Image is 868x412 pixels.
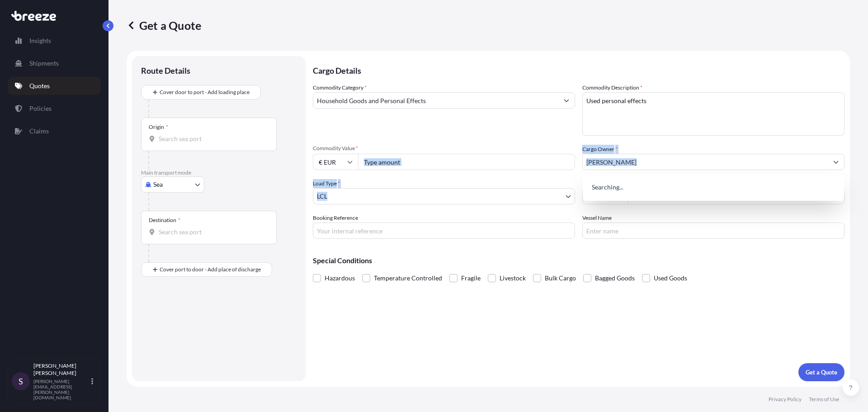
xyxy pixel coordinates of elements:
[313,223,575,239] input: Your internal reference
[313,92,558,109] input: Select a commodity type
[153,180,163,189] span: Sea
[29,104,52,113] p: Policies
[159,134,265,143] input: Origin
[806,368,837,377] p: Get a Quote
[159,227,265,237] input: Destination
[8,77,101,95] a: Quotes
[583,154,828,170] input: Full name
[828,154,844,170] button: Show suggestions
[313,188,575,204] button: LCL
[374,271,442,285] span: Temperature Controlled
[8,122,101,140] a: Claims
[500,271,526,285] span: Livestock
[582,83,642,92] label: Commodity Description
[149,123,168,131] div: Origin
[141,85,261,99] button: Cover door to port - Add loading place
[29,127,49,136] p: Claims
[313,257,844,264] p: Special Conditions
[8,54,101,72] a: Shipments
[29,81,50,90] p: Quotes
[595,271,635,285] span: Bagged Goods
[141,169,297,176] p: Main transport mode
[8,32,101,50] a: Insights
[769,396,802,403] a: Privacy Policy
[313,213,358,223] label: Booking Reference
[160,88,250,97] span: Cover door to port - Add loading place
[582,179,844,186] span: Freight Cost
[586,177,840,197] p: Searching...
[313,56,844,83] p: Cargo Details
[149,217,180,224] div: Destination
[358,154,575,170] input: Type amount
[29,36,51,45] p: Insights
[313,145,575,152] span: Commodity Value
[141,262,272,277] button: Cover port to door - Add place of discharge
[29,59,59,68] p: Shipments
[654,271,687,285] span: Used Goods
[586,177,840,197] div: Suggestions
[461,271,481,285] span: Fragile
[160,265,261,274] span: Cover port to door - Add place of discharge
[317,192,327,201] span: LCL
[809,396,839,403] a: Terms of Use
[19,377,23,386] span: S
[558,92,575,109] button: Show suggestions
[582,223,844,239] input: Enter name
[8,99,101,118] a: Policies
[33,379,90,400] p: [PERSON_NAME][EMAIL_ADDRESS][PERSON_NAME][DOMAIN_NAME]
[798,363,844,381] button: Get a Quote
[582,145,618,154] label: Cargo Owner
[325,271,355,285] span: Hazardous
[141,176,204,193] button: Select transport
[127,18,201,33] p: Get a Quote
[141,65,190,76] p: Route Details
[33,362,90,377] p: [PERSON_NAME] [PERSON_NAME]
[313,83,367,92] label: Commodity Category
[582,213,612,223] label: Vessel Name
[545,271,576,285] span: Bulk Cargo
[313,179,340,188] span: Load Type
